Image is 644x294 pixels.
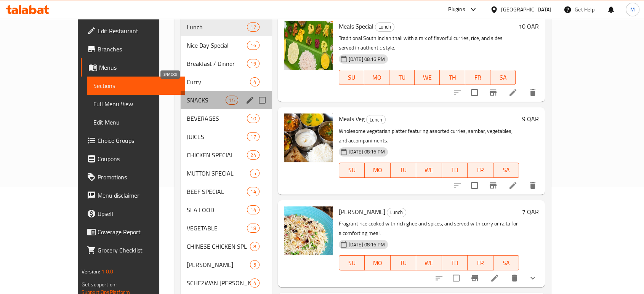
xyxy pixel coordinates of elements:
span: 16 [247,42,259,49]
span: VEGETABLE [187,224,247,233]
div: SCHEZWAN FRIED RICE [187,278,250,288]
a: Branches [81,40,185,58]
span: M [630,5,635,14]
span: MO [367,72,386,83]
span: CHICKEN SPECIAL [187,150,247,160]
div: items [226,96,238,105]
div: Curry [187,77,250,86]
span: 24 [247,152,259,159]
button: Branch-specific-item [484,83,502,102]
span: SA [493,72,513,83]
span: 14 [247,206,259,214]
span: Upsell [98,209,179,218]
span: 1.0.0 [101,267,113,276]
button: delete [524,83,542,102]
div: SCHEZWAN [PERSON_NAME]4 [181,274,272,292]
span: [PERSON_NAME] [187,260,250,269]
span: Select to update [466,85,482,101]
a: Edit menu item [490,273,499,283]
div: BEEF SPECIAL [187,187,247,196]
button: WE [416,255,442,270]
span: MO [368,257,388,268]
span: 17 [247,133,259,141]
span: Select to update [448,270,464,286]
span: 4 [250,78,259,86]
a: Edit Menu [87,113,185,131]
div: Plugins [448,5,465,14]
span: Meals Veg [339,113,365,125]
div: items [247,41,259,50]
div: Lunch [366,115,386,124]
button: Branch-specific-item [466,269,484,287]
span: 17 [247,24,259,31]
div: Lunch [375,22,394,32]
span: SEA FOOD [187,205,247,214]
div: items [247,59,259,68]
button: FR [465,70,490,85]
button: edit [244,94,256,106]
span: JUICES [187,132,247,141]
a: Sections [87,77,185,95]
span: [DATE] 08:16 PM [346,148,388,155]
span: SCHEZWAN [PERSON_NAME] [187,278,250,288]
div: Lunch [387,208,406,217]
button: SU [339,163,365,178]
div: CHICKEN SPECIAL24 [181,146,272,164]
div: items [250,260,260,269]
span: Breakfast / Dinner [187,59,247,68]
svg: Show Choices [528,273,537,283]
span: WE [419,257,439,268]
button: show more [524,269,542,287]
span: TH [445,165,465,176]
div: items [250,242,260,251]
div: [PERSON_NAME]5 [181,256,272,274]
div: items [250,77,260,86]
span: 8 [250,243,259,250]
span: Lunch [375,22,394,31]
a: Choice Groups [81,131,185,150]
button: TU [391,163,417,178]
span: TH [443,72,462,83]
div: BEVERAGES10 [181,109,272,128]
span: SU [342,257,362,268]
span: Edit Restaurant [98,26,179,35]
a: Full Menu View [87,95,185,113]
span: FR [471,257,490,268]
span: Choice Groups [98,136,179,145]
p: Fragrant rice cooked with rich ghee and spices, and served with curry or raita for a comforting m... [339,219,519,238]
button: TH [442,163,468,178]
span: Menu disclaimer [98,191,179,200]
span: 5 [250,261,259,268]
h6: 7 QAR [522,206,539,217]
span: Coverage Report [98,227,179,236]
div: SEA FOOD14 [181,201,272,219]
button: MO [365,255,391,270]
span: Version: [82,267,100,276]
div: BEEF SPECIAL14 [181,182,272,201]
span: SNACKS [187,96,226,105]
img: Meals Special [284,21,333,70]
div: Nice Day Special [187,41,247,50]
div: JUICES17 [181,128,272,146]
span: CHINESE CHICKEN SPL [187,242,250,251]
div: items [247,22,259,32]
span: Edit Menu [93,118,179,127]
span: MUTTON SPECIAL [187,169,250,178]
span: [PERSON_NAME] [339,206,385,217]
div: items [247,224,259,233]
p: Wholesome vegetarian platter featuring assorted curries, sambar, vegetables, and accompaniments. [339,126,519,145]
a: Upsell [81,205,185,223]
span: Get support on: [82,280,117,289]
button: delete [524,176,542,195]
span: SA [497,165,516,176]
button: WE [416,163,442,178]
a: Coverage Report [81,223,185,241]
h6: 9 QAR [522,113,539,124]
div: CHINESE CHICKEN SPL8 [181,237,272,256]
div: items [247,187,259,196]
button: MO [365,163,391,178]
button: SA [493,163,519,178]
